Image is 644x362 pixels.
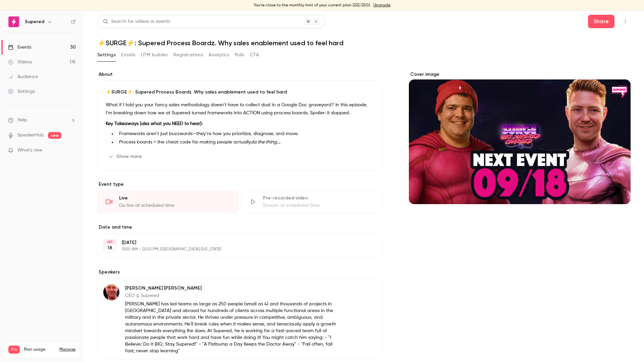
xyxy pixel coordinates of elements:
div: Audience [8,73,38,80]
a: Manage [59,347,75,352]
p: [DATE] [122,239,346,246]
p: [PERSON_NAME] has led teams as large as 250 people (small as 4) and thousands of projects in [GEO... [125,301,338,354]
div: SEP [104,240,116,244]
button: Polls [235,50,245,60]
div: Matt Bolian[PERSON_NAME] [PERSON_NAME]CEO @ Supered[PERSON_NAME] has led teams as large as 250 pe... [97,278,382,360]
img: Supered [8,16,19,27]
span: What's new [17,147,43,154]
button: Show more [106,151,146,162]
button: Analytics [209,50,229,60]
button: UTM builder [141,50,168,60]
div: Live [119,195,230,201]
button: CTA [250,50,259,60]
div: LiveGo live at scheduled time [97,190,238,213]
img: Matt Bolian [103,284,119,300]
p: CEO @ Supered [125,292,338,299]
p: What if I told you your fancy sales methodology doesn’t have to collect dust in a Google Doc grav... [106,101,374,117]
div: Pre-recorded videoStream at scheduled time [241,190,382,213]
label: About [97,71,382,78]
h1: ⚡️SURGE⚡️: Supered Process Boardz. Why sales enablement used to feel hard [97,39,631,47]
button: Emails [121,50,135,60]
em: do the thing [251,140,277,144]
iframe: Noticeable Trigger [68,147,76,154]
li: Process boards = the cheat code for making people actually . [116,139,374,146]
p: 18 [107,245,112,251]
section: Cover image [409,71,631,204]
strong: Key Takeaways (aka what you NEED to hear): [106,121,203,126]
span: Pro [8,346,20,354]
span: Help [17,117,27,124]
a: Upgrade [373,3,390,8]
label: Date and time [97,224,382,231]
div: Settings [8,88,35,95]
li: Frameworks aren’t just buzzwords—they’re how you prioritize, diagnose, and move. [116,130,374,137]
button: Share [588,15,614,28]
span: Plan usage [24,347,55,352]
a: SpeakerHub [17,132,44,139]
p: 11:00 AM - 12:00 PM, [GEOGRAPHIC_DATA]/[US_STATE] [122,247,346,252]
label: Speakers [97,269,382,276]
div: Events [8,44,31,51]
p: [PERSON_NAME] [PERSON_NAME] [125,285,338,292]
li: help-dropdown-opener [8,117,76,124]
button: Settings [97,50,116,60]
div: Videos [8,59,32,65]
p: Event type [97,181,382,188]
label: Cover image [409,71,631,78]
button: Registrations [173,50,203,60]
span: new [48,132,61,139]
div: Search for videos or events [103,18,170,25]
div: Go live at scheduled time [119,202,230,209]
div: Pre-recorded video [263,195,374,201]
div: Stream at scheduled time [263,202,374,209]
h6: Supered [25,18,44,25]
p: ⚡️SURGE⚡️: Supered Process Boardz. Why sales enablement used to feel hard [106,89,374,96]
